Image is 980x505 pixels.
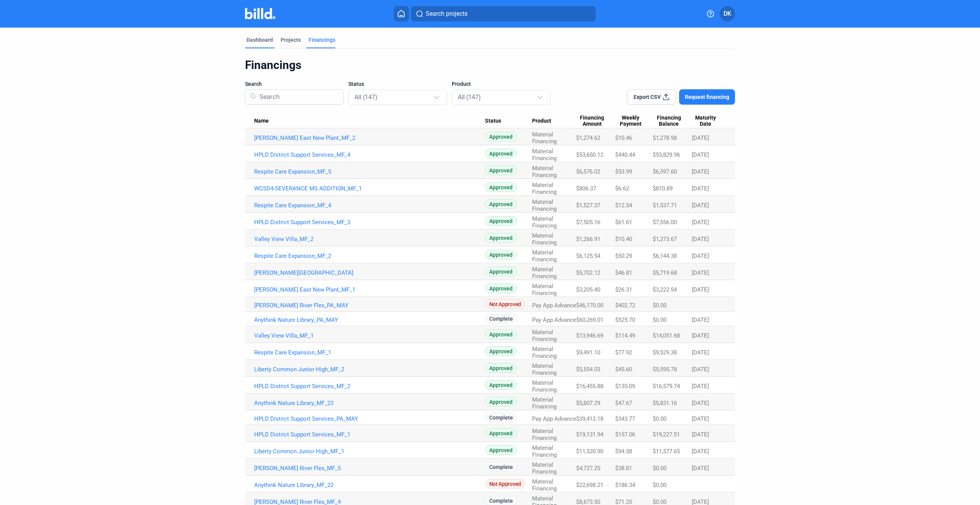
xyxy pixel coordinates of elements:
[653,349,677,356] span: $9,529.38
[576,202,600,209] span: $1,527.37
[532,118,576,125] div: Product
[692,202,709,209] span: [DATE]
[532,165,557,179] span: Material Financing
[692,236,709,243] span: [DATE]
[256,87,339,107] input: Search
[532,316,576,323] span: Pay App Advance
[692,115,719,128] span: Maturity Date
[254,448,485,455] a: Liberty Common Junior High_MF_1
[692,269,709,276] span: [DATE]
[354,93,377,101] mat-select-trigger: All (147)
[692,332,709,339] span: [DATE]
[653,115,692,128] div: Financing Balance
[485,428,517,438] span: Approved
[724,9,731,18] span: DK
[254,366,485,373] a: Liberty Common Junior High_MF_2
[615,302,635,309] span: $402.72
[653,366,677,373] span: $5,595.78
[653,431,680,438] span: $19,227.51
[653,415,666,422] span: $0.00
[692,134,709,141] span: [DATE]
[245,8,275,19] img: Billd Company Logo
[615,482,635,489] span: $186.34
[615,448,632,455] span: $94.58
[653,252,677,259] span: $6,144.38
[692,383,709,390] span: [DATE]
[485,413,517,422] span: Complete
[426,9,467,18] span: Search projects
[615,415,635,422] span: $343.77
[653,168,677,175] span: $6,597.60
[653,448,680,455] span: $11,577.65
[653,202,677,209] span: $1,537.71
[576,219,600,226] span: $7,505.16
[615,236,632,243] span: $10.40
[254,151,485,158] a: HPLD District Support Services_MF_4
[692,286,709,293] span: [DATE]
[615,185,629,192] span: $6.62
[254,302,485,309] a: [PERSON_NAME] River Flex_PA_MAY
[532,131,557,145] span: Material Financing
[615,134,632,141] span: $10.46
[576,316,603,323] span: $60,269.01
[685,93,729,101] span: Request financing
[627,89,676,105] button: Export CSV
[653,236,677,243] span: $1,273.67
[615,168,632,175] span: $53.99
[615,286,632,293] span: $26.31
[485,314,517,323] span: Complete
[485,216,517,226] span: Approved
[247,36,273,44] div: Dashboard
[576,482,603,489] span: $22,698.21
[485,284,517,293] span: Approved
[485,479,525,489] span: Not Approved
[615,115,646,128] span: Weekly Payment
[615,202,632,209] span: $12.54
[485,149,517,158] span: Approved
[254,349,485,356] a: Respite Care Expansion_MF_1
[653,383,680,390] span: $16,579.74
[411,6,596,21] button: Search projects
[692,185,709,192] span: [DATE]
[653,115,685,128] span: Financing Balance
[532,283,557,297] span: Material Financing
[532,362,557,376] span: Material Financing
[254,465,485,472] a: [PERSON_NAME] River Flex_MF_5
[485,132,517,141] span: Approved
[485,233,517,243] span: Approved
[532,215,557,229] span: Material Financing
[576,400,600,407] span: $5,807.29
[653,269,677,276] span: $5,719.68
[485,118,501,125] span: Status
[576,269,600,276] span: $5,702.12
[615,431,635,438] span: $157.06
[309,36,335,44] div: Financings
[576,465,600,472] span: $4,727.25
[532,329,557,343] span: Material Financing
[615,465,632,472] span: $38.81
[485,199,517,209] span: Approved
[485,380,517,390] span: Approved
[615,115,653,128] div: Weekly Payment
[692,415,709,422] span: [DATE]
[254,134,485,141] a: [PERSON_NAME] East New Plant_MF_2
[485,118,532,125] div: Status
[532,461,557,475] span: Material Financing
[532,198,557,212] span: Material Financing
[615,252,632,259] span: $50.29
[254,118,269,125] span: Name
[653,134,677,141] span: $1,278.98
[254,415,485,422] a: HPLD District Support Services_PA_MAY
[485,330,517,339] span: Approved
[254,332,485,339] a: Valley View Villa_MF_1
[634,93,661,101] span: Export CSV
[653,316,666,323] span: $0.00
[348,80,364,88] span: Status
[615,332,635,339] span: $114.49
[576,115,615,128] div: Financing Amount
[532,302,576,309] span: Pay App Advance
[485,299,525,309] span: Not Approved
[615,151,635,158] span: $440.44
[281,36,301,44] div: Projects
[254,202,485,209] a: Respite Care Expansion_MF_4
